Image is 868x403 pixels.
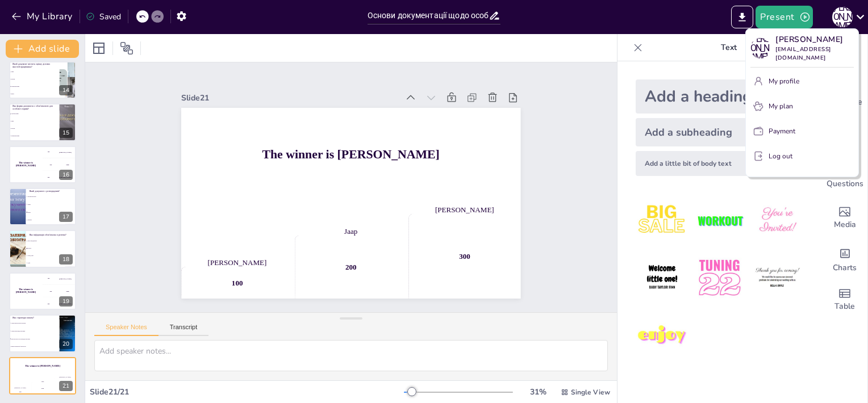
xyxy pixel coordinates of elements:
p: My profile [769,76,799,86]
p: Log out [769,151,792,161]
p: [PERSON_NAME] [775,33,854,45]
p: [EMAIL_ADDRESS][DOMAIN_NAME] [775,45,854,62]
button: My profile [750,72,854,90]
button: Payment [750,122,854,140]
p: My plan [769,101,793,111]
p: Payment [769,126,795,136]
button: My plan [750,97,854,115]
button: Log out [750,147,854,165]
div: [PERSON_NAME] [750,38,771,58]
